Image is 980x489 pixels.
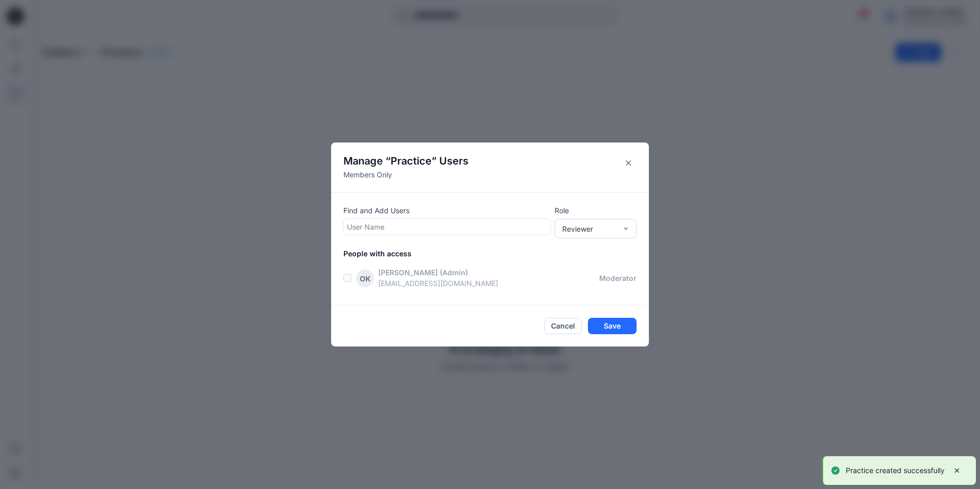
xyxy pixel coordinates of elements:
[343,248,649,259] p: People with access
[343,155,468,167] h4: Manage “ ” Users
[378,267,438,278] p: [PERSON_NAME]
[846,464,945,477] p: Practice created successfully
[818,452,980,489] div: Notifications-bottom-right
[343,205,550,216] p: Find and Add Users
[588,318,637,334] button: Save
[378,278,599,289] p: [EMAIL_ADDRESS][DOMAIN_NAME]
[562,223,617,234] div: Reviewer
[356,269,374,288] div: OK
[391,155,432,167] span: Practice
[599,273,637,283] p: moderator
[440,267,468,278] p: (Admin)
[555,205,637,216] p: Role
[544,318,582,334] button: Cancel
[620,155,637,171] button: Close
[343,169,468,180] p: Members Only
